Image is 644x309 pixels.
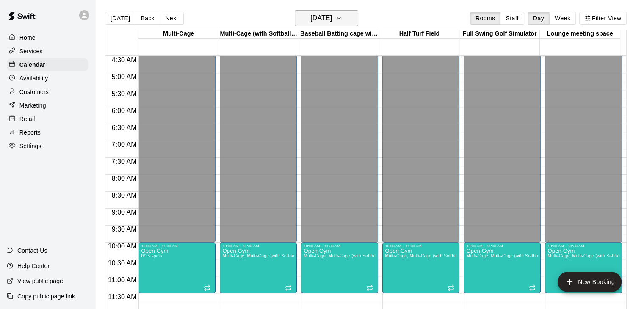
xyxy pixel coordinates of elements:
div: 10:00 AM – 11:30 AM [547,244,619,248]
div: 10:00 AM – 11:30 AM: Open Gym [138,243,216,293]
button: Rooms [470,12,500,25]
a: Calendar [7,58,88,71]
a: Reports [7,126,88,139]
div: 10:00 AM – 11:30 AM: Open Gym [382,243,459,293]
span: Recurring event [448,284,454,291]
p: Home [19,33,36,42]
span: 7:30 AM [110,158,139,165]
span: Recurring event [285,284,292,291]
button: add [558,272,622,292]
button: Filter View [579,12,627,25]
span: 8:00 AM [110,175,139,182]
h6: [DATE] [310,12,332,24]
p: Marketing [19,101,46,110]
span: Recurring event [204,284,210,291]
span: Recurring event [366,284,373,291]
a: Settings [7,140,88,152]
span: 10:00 AM [106,243,139,250]
span: 11:30 AM [106,293,139,301]
p: Settings [19,142,41,150]
span: 5:30 AM [110,90,139,97]
p: View public page [17,277,63,285]
p: Calendar [19,61,45,69]
span: Recurring event [529,284,536,291]
a: Home [7,31,88,44]
p: Availability [19,74,48,83]
span: 6:00 AM [110,107,139,114]
span: 9:30 AM [110,226,139,233]
button: [DATE] [105,12,135,25]
p: Copy public page link [17,292,75,301]
p: Customers [19,88,49,96]
span: 10:30 AM [106,259,139,267]
div: Half Turf Field [379,30,460,38]
a: Services [7,45,88,58]
div: 10:00 AM – 11:30 AM [466,244,538,248]
button: Week [549,12,576,25]
div: 10:00 AM – 11:30 AM [304,244,376,248]
span: Multi-Cage, Multi-Cage (with Softball Machine), Baseball Batting cage with HITRAX, Half Turf Fiel... [304,254,604,258]
div: 10:00 AM – 11:30 AM [385,244,457,248]
div: 10:00 AM – 11:30 AM: Open Gym [301,243,378,293]
span: 0/15 spots filled [141,254,162,258]
div: Multi-Cage (with Softball Machine) [218,30,299,38]
div: 10:00 AM – 11:30 AM: Open Gym [220,243,297,293]
span: 5:00 AM [110,73,139,80]
button: Back [135,12,160,25]
p: Contact Us [17,246,47,255]
span: 6:30 AM [110,124,139,131]
p: Retail [19,115,35,123]
div: 10:00 AM – 11:30 AM [141,244,213,248]
div: 10:00 AM – 11:30 AM [222,244,294,248]
span: 11:00 AM [106,276,139,284]
div: Full Swing Golf Simulator [459,30,540,38]
button: Staff [500,12,524,25]
a: Marketing [7,99,88,112]
div: 10:00 AM – 11:30 AM: Open Gym [464,243,541,293]
button: Day [528,12,550,25]
span: 4:30 AM [110,56,139,63]
p: Services [19,47,43,55]
a: Availability [7,72,88,85]
p: Reports [19,128,41,137]
button: Next [160,12,183,25]
div: 10:00 AM – 11:30 AM: Open Gym [545,243,622,293]
a: Retail [7,113,88,125]
span: Multi-Cage, Multi-Cage (with Softball Machine), Baseball Batting cage with HITRAX, Half Turf Fiel... [222,254,522,258]
div: Multi-Cage [138,30,219,38]
div: Baseball Batting cage with HITRAX [299,30,379,38]
p: Help Center [17,262,50,270]
span: 8:30 AM [110,192,139,199]
div: Lounge meeting space [540,30,620,38]
button: [DATE] [295,10,358,26]
a: Customers [7,86,88,98]
span: 7:00 AM [110,141,139,148]
span: 9:00 AM [110,209,139,216]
